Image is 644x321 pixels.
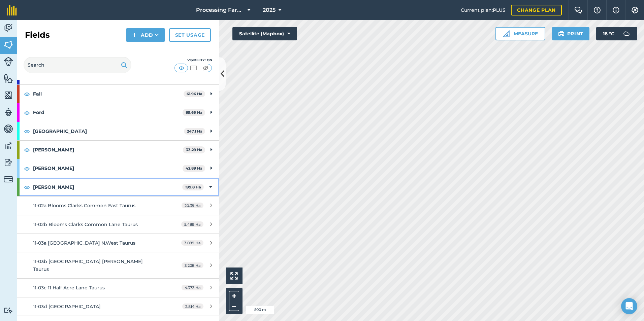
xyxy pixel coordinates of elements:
img: svg+xml;base64,PHN2ZyB4bWxucz0iaHR0cDovL3d3dy53My5vcmcvMjAwMC9zdmciIHdpZHRoPSI1MCIgaGVpZ2h0PSI0MC... [177,65,186,71]
img: svg+xml;base64,PD94bWwgdmVyc2lvbj0iMS4wIiBlbmNvZGluZz0idXRmLTgiPz4KPCEtLSBHZW5lcmF0b3I6IEFkb2JlIE... [4,107,13,117]
strong: 89.65 Ha [186,110,202,115]
a: 11-03d [GEOGRAPHIC_DATA]2.814 Ha [17,297,219,316]
img: svg+xml;base64,PD94bWwgdmVyc2lvbj0iMS4wIiBlbmNvZGluZz0idXRmLTgiPz4KPCEtLSBHZW5lcmF0b3I6IEFkb2JlIE... [4,175,13,184]
button: Measure [495,27,545,40]
span: 2025 [263,6,276,14]
a: Change plan [511,5,562,15]
div: [PERSON_NAME]199.8 Ha [17,178,219,196]
img: A cog icon [631,7,639,13]
div: Fall61.96 Ha [17,85,219,103]
div: Ford89.65 Ha [17,103,219,121]
span: 4.373 Ha [182,285,203,290]
img: fieldmargin Logo [7,5,17,15]
img: svg+xml;base64,PHN2ZyB4bWxucz0iaHR0cDovL3d3dy53My5vcmcvMjAwMC9zdmciIHdpZHRoPSIxOCIgaGVpZ2h0PSIyNC... [24,90,30,98]
img: svg+xml;base64,PHN2ZyB4bWxucz0iaHR0cDovL3d3dy53My5vcmcvMjAwMC9zdmciIHdpZHRoPSIxOSIgaGVpZ2h0PSIyNC... [558,30,565,38]
img: svg+xml;base64,PHN2ZyB4bWxucz0iaHR0cDovL3d3dy53My5vcmcvMjAwMC9zdmciIHdpZHRoPSI1NiIgaGVpZ2h0PSI2MC... [4,40,13,50]
span: 5.489 Ha [181,221,203,227]
span: 3.208 Ha [182,262,203,268]
strong: 42.89 Ha [186,166,202,171]
img: svg+xml;base64,PHN2ZyB4bWxucz0iaHR0cDovL3d3dy53My5vcmcvMjAwMC9zdmciIHdpZHRoPSI1NiIgaGVpZ2h0PSI2MC... [4,73,13,83]
span: 11-03c 11 Half Acre Lane Taurus [33,285,105,291]
span: 11-02b Blooms Clarks Common Lane Taurus [33,221,138,227]
img: A question mark icon [593,7,601,13]
span: 11-03b [GEOGRAPHIC_DATA] [PERSON_NAME] Taurus [33,258,143,272]
img: svg+xml;base64,PHN2ZyB4bWxucz0iaHR0cDovL3d3dy53My5vcmcvMjAwMC9zdmciIHdpZHRoPSI1MCIgaGVpZ2h0PSI0MC... [189,65,198,71]
div: [PERSON_NAME]42.89 Ha [17,159,219,177]
img: Ruler icon [503,30,510,37]
a: 11-03b [GEOGRAPHIC_DATA] [PERSON_NAME] Taurus3.208 Ha [17,252,219,278]
button: Print [552,27,590,40]
img: Two speech bubbles overlapping with the left bubble in the forefront [574,7,582,13]
img: svg+xml;base64,PHN2ZyB4bWxucz0iaHR0cDovL3d3dy53My5vcmcvMjAwMC9zdmciIHdpZHRoPSIxOCIgaGVpZ2h0PSIyNC... [24,183,30,191]
a: Set usage [169,28,211,42]
img: svg+xml;base64,PD94bWwgdmVyc2lvbj0iMS4wIiBlbmNvZGluZz0idXRmLTgiPz4KPCEtLSBHZW5lcmF0b3I6IEFkb2JlIE... [4,124,13,134]
img: svg+xml;base64,PHN2ZyB4bWxucz0iaHR0cDovL3d3dy53My5vcmcvMjAwMC9zdmciIHdpZHRoPSIxOCIgaGVpZ2h0PSIyNC... [24,127,30,135]
img: svg+xml;base64,PD94bWwgdmVyc2lvbj0iMS4wIiBlbmNvZGluZz0idXRmLTgiPz4KPCEtLSBHZW5lcmF0b3I6IEFkb2JlIE... [620,27,633,40]
button: Satellite (Mapbox) [232,27,297,40]
img: svg+xml;base64,PHN2ZyB4bWxucz0iaHR0cDovL3d3dy53My5vcmcvMjAwMC9zdmciIHdpZHRoPSI1NiIgaGVpZ2h0PSI2MC... [4,90,13,100]
strong: Ford [33,103,183,121]
strong: [PERSON_NAME] [33,159,183,177]
span: 2.814 Ha [182,304,203,309]
strong: [PERSON_NAME] [33,178,182,196]
button: Add [126,28,165,42]
img: svg+xml;base64,PHN2ZyB4bWxucz0iaHR0cDovL3d3dy53My5vcmcvMjAwMC9zdmciIHdpZHRoPSIxOCIgaGVpZ2h0PSIyNC... [24,146,30,154]
img: svg+xml;base64,PHN2ZyB4bWxucz0iaHR0cDovL3d3dy53My5vcmcvMjAwMC9zdmciIHdpZHRoPSIxNyIgaGVpZ2h0PSIxNy... [613,6,619,14]
a: 11-03a [GEOGRAPHIC_DATA] N.West Taurus3.089 Ha [17,234,219,252]
div: [PERSON_NAME]33.29 Ha [17,141,219,159]
span: 20.39 Ha [182,203,203,208]
strong: [GEOGRAPHIC_DATA] [33,122,184,140]
a: 11-03c 11 Half Acre Lane Taurus4.373 Ha [17,279,219,297]
strong: [PERSON_NAME] [33,141,183,159]
img: svg+xml;base64,PD94bWwgdmVyc2lvbj0iMS4wIiBlbmNvZGluZz0idXRmLTgiPz4KPCEtLSBHZW5lcmF0b3I6IEFkb2JlIE... [4,57,13,66]
button: – [229,301,239,311]
input: Search [24,57,131,73]
img: svg+xml;base64,PHN2ZyB4bWxucz0iaHR0cDovL3d3dy53My5vcmcvMjAwMC9zdmciIHdpZHRoPSIxOCIgaGVpZ2h0PSIyNC... [24,109,30,117]
a: 11-02b Blooms Clarks Common Lane Taurus5.489 Ha [17,215,219,234]
span: 11-03a [GEOGRAPHIC_DATA] N.West Taurus [33,240,135,246]
span: 16 ° C [603,27,614,40]
span: 3.089 Ha [181,240,203,246]
span: Processing Farms [196,6,245,14]
span: 11-02a Blooms Clarks Common East Taurus [33,203,135,209]
strong: 33.29 Ha [186,147,202,152]
a: 11-02a Blooms Clarks Common East Taurus20.39 Ha [17,197,219,215]
strong: 199.8 Ha [185,185,201,189]
img: svg+xml;base64,PHN2ZyB4bWxucz0iaHR0cDovL3d3dy53My5vcmcvMjAwMC9zdmciIHdpZHRoPSIxOCIgaGVpZ2h0PSIyNC... [24,165,30,173]
img: svg+xml;base64,PD94bWwgdmVyc2lvbj0iMS4wIiBlbmNvZGluZz0idXRmLTgiPz4KPCEtLSBHZW5lcmF0b3I6IEFkb2JlIE... [4,307,13,314]
img: svg+xml;base64,PHN2ZyB4bWxucz0iaHR0cDovL3d3dy53My5vcmcvMjAwMC9zdmciIHdpZHRoPSIxOSIgaGVpZ2h0PSIyNC... [121,61,127,69]
span: 11-03d [GEOGRAPHIC_DATA] [33,304,101,310]
img: svg+xml;base64,PHN2ZyB4bWxucz0iaHR0cDovL3d3dy53My5vcmcvMjAwMC9zdmciIHdpZHRoPSIxNCIgaGVpZ2h0PSIyNC... [132,31,137,39]
strong: Fall [33,85,184,103]
div: Visibility: On [174,58,212,63]
img: svg+xml;base64,PHN2ZyB4bWxucz0iaHR0cDovL3d3dy53My5vcmcvMjAwMC9zdmciIHdpZHRoPSI1MCIgaGVpZ2h0PSI0MC... [201,65,210,71]
span: Current plan : PLUS [461,6,506,14]
div: Open Intercom Messenger [621,298,637,314]
button: + [229,291,239,301]
h2: Fields [25,30,50,40]
div: [GEOGRAPHIC_DATA]247.1 Ha [17,122,219,140]
strong: 247.1 Ha [187,129,202,134]
img: svg+xml;base64,PD94bWwgdmVyc2lvbj0iMS4wIiBlbmNvZGluZz0idXRmLTgiPz4KPCEtLSBHZW5lcmF0b3I6IEFkb2JlIE... [4,23,13,33]
img: svg+xml;base64,PD94bWwgdmVyc2lvbj0iMS4wIiBlbmNvZGluZz0idXRmLTgiPz4KPCEtLSBHZW5lcmF0b3I6IEFkb2JlIE... [4,141,13,151]
img: svg+xml;base64,PD94bWwgdmVyc2lvbj0iMS4wIiBlbmNvZGluZz0idXRmLTgiPz4KPCEtLSBHZW5lcmF0b3I6IEFkb2JlIE... [4,157,13,168]
button: 16 °C [596,27,637,40]
strong: 61.96 Ha [187,92,202,96]
img: Four arrows, one pointing top left, one top right, one bottom right and the last bottom left [230,272,238,280]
